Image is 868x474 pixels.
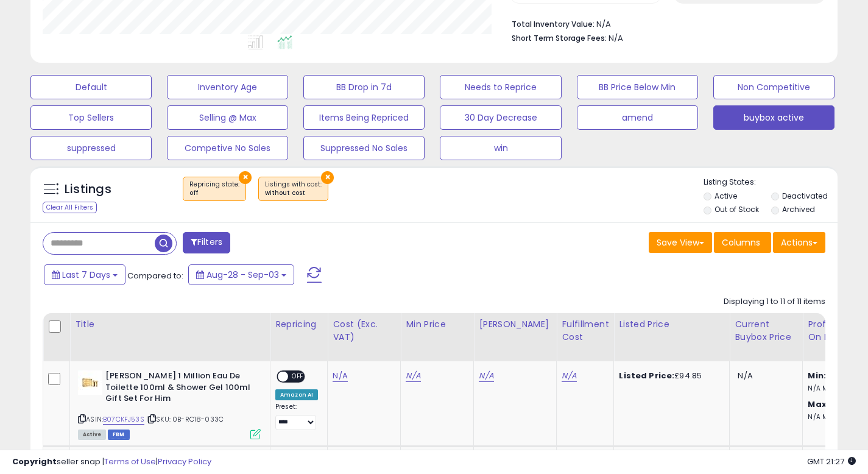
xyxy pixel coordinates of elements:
[562,318,609,344] div: Fulfillment Cost
[808,370,826,381] b: Min:
[808,398,829,410] b: Max:
[167,136,288,160] button: Competive No Sales
[479,318,551,331] div: [PERSON_NAME]
[406,318,468,331] div: Min Price
[303,136,425,160] button: Suppressed No Sales
[189,189,239,197] div: off
[275,403,318,430] div: Preset:
[440,105,561,130] button: 30 Day Decrease
[43,202,97,213] div: Clear All Filters
[738,370,752,381] span: N/A
[577,75,698,99] button: BB Price Below Min
[105,370,253,408] b: [PERSON_NAME] 1 Million Eau De Toilette 100ml & Shower Gel 100ml Gift Set For Him
[75,318,265,331] div: Title
[303,105,425,130] button: Items Being Repriced
[239,171,252,184] button: ×
[782,191,828,201] label: Deactivated
[265,189,322,197] div: without cost
[44,264,125,285] button: Last 7 Days
[333,318,395,344] div: Cost (Exc. VAT)
[108,430,130,440] span: FBM
[619,370,674,381] b: Listed Price:
[167,105,288,130] button: Selling @ Max
[782,204,815,214] label: Archived
[512,33,607,43] b: Short Term Storage Fees:
[715,191,737,201] label: Active
[206,269,279,281] span: Aug-28 - Sep-03
[265,180,322,198] span: Listings with cost :
[183,232,230,253] button: Filters
[807,456,856,467] span: 2025-09-11 21:27 GMT
[406,370,420,382] a: N/A
[713,75,834,99] button: Non Competitive
[127,270,183,281] span: Compared to:
[619,370,720,381] div: £94.85
[714,232,771,253] button: Columns
[104,456,156,467] a: Terms of Use
[713,105,834,130] button: buybox active
[12,456,57,467] strong: Copyright
[30,136,152,160] button: suppressed
[321,171,334,184] button: ×
[275,389,318,400] div: Amazon AI
[715,204,759,214] label: Out of Stock
[773,232,825,253] button: Actions
[78,370,102,395] img: 31N43JijPLL._SL40_.jpg
[609,32,623,44] span: N/A
[562,370,576,382] a: N/A
[722,236,760,249] span: Columns
[440,75,561,99] button: Needs to Reprice
[30,105,152,130] button: Top Sellers
[724,296,825,308] div: Displaying 1 to 11 of 11 items
[146,414,224,424] span: | SKU: 0B-RC18-033C
[649,232,712,253] button: Save View
[189,180,239,198] span: Repricing state :
[512,16,816,30] li: N/A
[275,318,322,331] div: Repricing
[188,264,294,285] button: Aug-28 - Sep-03
[440,136,561,160] button: win
[12,456,211,468] div: seller snap | |
[512,19,595,29] b: Total Inventory Value:
[65,181,111,198] h5: Listings
[333,370,347,382] a: N/A
[30,75,152,99] button: Default
[704,177,838,188] p: Listing States:
[62,269,110,281] span: Last 7 Days
[577,105,698,130] button: amend
[158,456,211,467] a: Privacy Policy
[303,75,425,99] button: BB Drop in 7d
[619,318,724,331] div: Listed Price
[78,430,106,440] span: All listings currently available for purchase on Amazon
[479,370,493,382] a: N/A
[103,414,144,425] a: B07CKFJ53S
[735,318,797,344] div: Current Buybox Price
[288,372,308,382] span: OFF
[167,75,288,99] button: Inventory Age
